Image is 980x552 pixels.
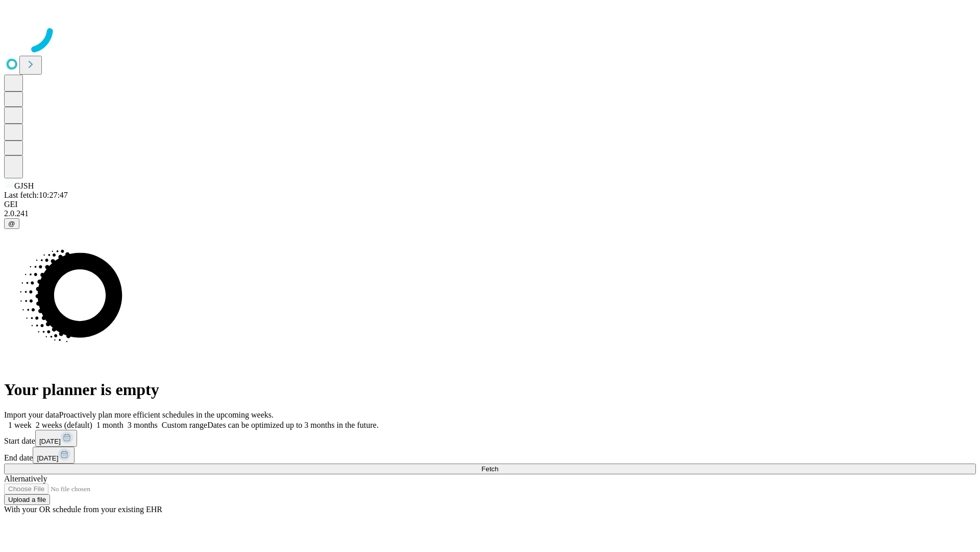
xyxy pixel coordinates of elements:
[4,200,976,209] div: GEI
[4,447,976,464] div: End date
[4,380,976,399] h1: Your planner is empty
[4,218,19,229] button: @
[96,421,124,429] span: 1 month
[162,421,207,429] span: Custom range
[8,220,15,227] span: @
[481,465,498,473] span: Fetch
[4,191,68,199] span: Last fetch: 10:27:47
[4,209,976,218] div: 2.0.241
[4,410,59,419] span: Import your data
[14,181,34,190] span: GJSH
[4,474,47,483] span: Alternatively
[207,421,378,429] span: Dates can be optimized up to 3 months in the future.
[33,447,75,464] button: [DATE]
[8,421,32,429] span: 1 week
[36,421,92,429] span: 2 weeks (default)
[39,438,61,445] span: [DATE]
[128,421,158,429] span: 3 months
[35,430,77,447] button: [DATE]
[59,410,274,419] span: Proactively plan more efficient schedules in the upcoming weeks.
[4,464,976,474] button: Fetch
[4,505,162,514] span: With your OR schedule from your existing EHR
[4,494,50,505] button: Upload a file
[37,454,58,462] span: [DATE]
[4,430,976,447] div: Start date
